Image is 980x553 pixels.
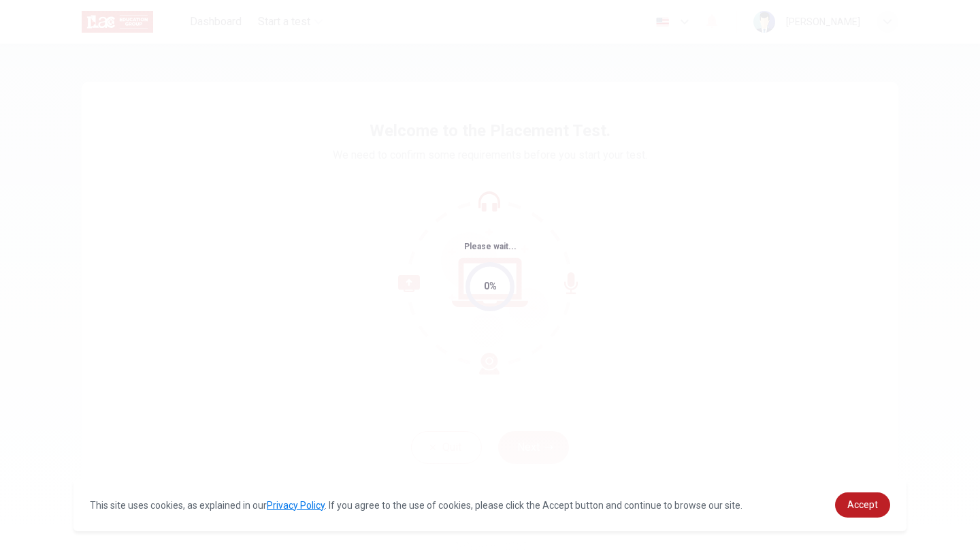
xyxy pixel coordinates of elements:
[73,479,906,531] div: cookieconsent
[835,492,890,518] a: dismiss cookie message
[484,279,497,294] div: 0%
[847,499,878,510] span: Accept
[267,500,325,511] a: Privacy Policy
[90,500,742,511] span: This site uses cookies, as explained in our . If you agree to the use of cookies, please click th...
[464,242,517,251] span: Please wait...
